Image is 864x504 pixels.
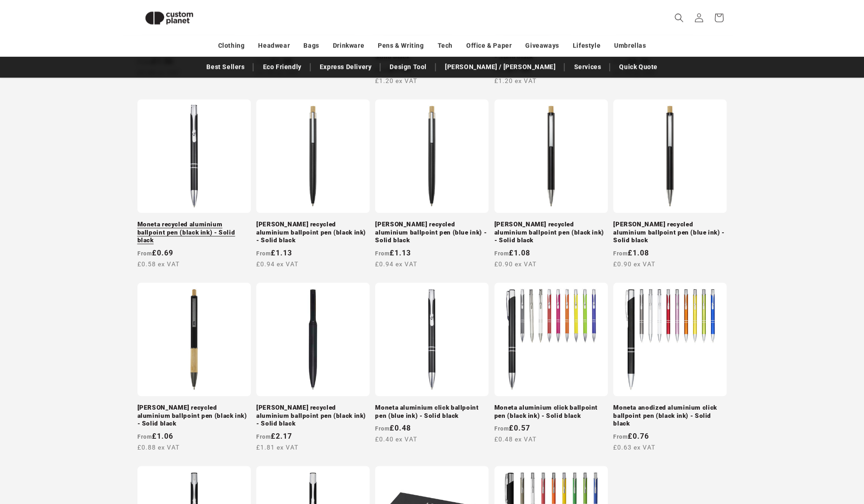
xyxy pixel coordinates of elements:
summary: Search [669,8,689,28]
a: Drinkware [333,38,364,54]
a: [PERSON_NAME] recycled aluminium ballpoint pen (blue ink) - Solid black [613,220,727,245]
a: [PERSON_NAME] recycled aluminium ballpoint pen (black ink) - Solid black [137,404,251,428]
a: Best Sellers [202,59,249,75]
a: Express Delivery [315,59,376,75]
a: Lifestyle [573,38,600,54]
a: [PERSON_NAME] recycled aluminium ballpoint pen (black ink) - Solid black [256,220,370,245]
a: [PERSON_NAME] recycled aluminium ballpoint pen (blue ink) - Solid black [375,220,488,245]
a: Eco Friendly [258,59,306,75]
a: [PERSON_NAME] recycled aluminium ballpoint pen (black ink) - Solid black [494,220,608,245]
a: Services [569,59,605,75]
a: Moneta aluminium click ballpoint pen (blue ink) - Solid black [375,404,488,420]
a: [PERSON_NAME] / [PERSON_NAME] [440,59,560,75]
a: Moneta aluminium click ballpoint pen (black ink) - Solid black [494,404,608,420]
a: Bags [303,38,319,54]
a: Office & Paper [466,38,512,54]
a: Moneta anodized aluminium click ballpoint pen (black ink) - Solid black [613,404,727,428]
a: Design Tool [385,59,431,75]
a: Umbrellas [614,38,646,54]
a: Giveaways [525,38,559,54]
a: Headwear [258,38,290,54]
iframe: Chat Widget [713,406,864,504]
a: Clothing [218,38,245,54]
a: Tech [437,38,452,54]
img: Custom Planet [137,4,201,32]
a: Pens & Writing [378,38,424,54]
a: Moneta recycled aluminium ballpoint pen (black ink) - Solid black [137,220,251,245]
a: [PERSON_NAME] recycled aluminium ballpoint pen (black ink) - Solid black [256,404,370,428]
a: Quick Quote [615,59,662,75]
